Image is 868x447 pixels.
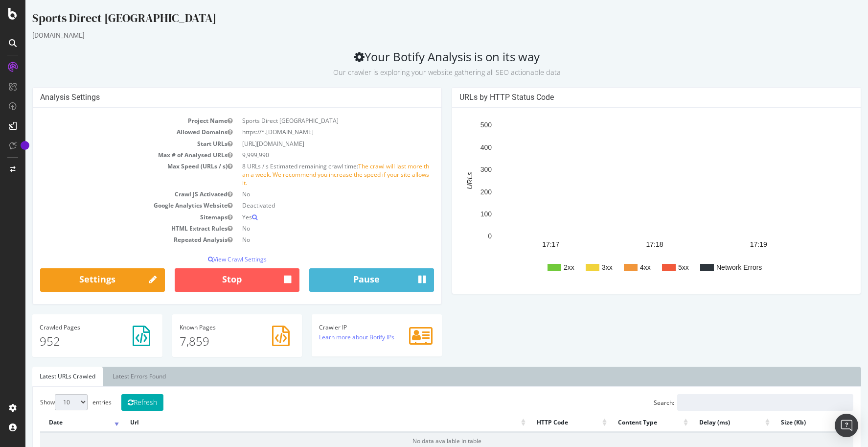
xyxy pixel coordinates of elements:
text: 4xx [615,263,625,271]
td: No [212,223,409,234]
text: 300 [455,165,467,173]
small: Our crawler is exploring your website gathering all SEO actionable data [308,68,535,77]
td: [URL][DOMAIN_NAME] [212,138,409,149]
td: 8 URLs / s Estimated remaining crawl time: [212,161,409,188]
td: HTML Extract Rules [15,223,212,234]
th: Delay (ms): activate to sort column ascending [665,413,746,432]
th: Content Type: activate to sort column ascending [584,413,665,432]
text: 400 [455,143,467,151]
h4: Analysis Settings [15,93,409,102]
td: 9,999,990 [212,149,409,161]
a: Latest Errors Found [80,367,148,386]
label: Search: [628,394,828,411]
button: Stop [149,268,274,292]
td: Deactivated [212,200,409,211]
td: Project Name [15,115,212,126]
text: 200 [455,188,467,196]
text: 17:19 [725,240,742,248]
span: The crawl will last more than a week. We recommend you increase the speed if your site allows it. [217,162,404,187]
label: Show entries [15,394,86,410]
text: Network Errors [691,263,736,271]
text: 0 [462,233,466,240]
div: Open Intercom Messenger [835,414,858,437]
text: URLs [440,172,448,189]
h2: Your Botify Analysis is on its way [7,50,836,77]
td: No [212,188,409,200]
a: Learn more about Botify IPs [294,333,369,341]
div: Tooltip anchor [21,141,29,150]
th: HTTP Code: activate to sort column ascending [503,413,584,432]
p: 952 [14,333,130,350]
h4: Crawler IP [294,324,409,330]
input: Search: [652,394,828,411]
th: Size (Kb): activate to sort column ascending [747,413,828,432]
text: 17:18 [620,240,638,248]
a: Latest URLs Crawled [7,367,77,386]
button: Refresh [96,394,138,411]
text: 17:17 [517,240,534,248]
select: Showentries [29,394,62,410]
h4: Pages Known [154,324,270,330]
button: Pause [284,268,409,292]
div: [DOMAIN_NAME] [7,30,836,40]
text: 5xx [653,263,663,271]
td: Crawl JS Activated [15,188,212,200]
td: Yes [212,212,409,223]
td: Max # of Analysed URLs [15,149,212,161]
td: Sitemaps [15,212,212,223]
div: Sports Direct [GEOGRAPHIC_DATA] [7,10,836,30]
svg: A chart. [434,115,824,286]
td: Repeated Analysis [15,234,212,245]
td: https://*.[DOMAIN_NAME] [212,126,409,138]
h4: URLs by HTTP Status Code [434,93,828,102]
td: Max Speed (URLs / s) [15,161,212,188]
text: 500 [455,121,467,129]
td: Google Analytics Website [15,200,212,211]
h4: Pages Crawled [14,324,130,330]
text: 2xx [538,263,549,271]
p: View Crawl Settings [15,255,409,263]
td: No [212,234,409,245]
th: Date: activate to sort column ascending [15,413,96,432]
td: Sports Direct [GEOGRAPHIC_DATA] [212,115,409,126]
p: 7,859 [154,333,270,350]
text: 3xx [576,263,587,271]
th: Url: activate to sort column ascending [96,413,502,432]
td: Allowed Domains [15,126,212,138]
td: Start URLs [15,138,212,149]
a: Settings [15,268,139,292]
text: 100 [455,210,467,218]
